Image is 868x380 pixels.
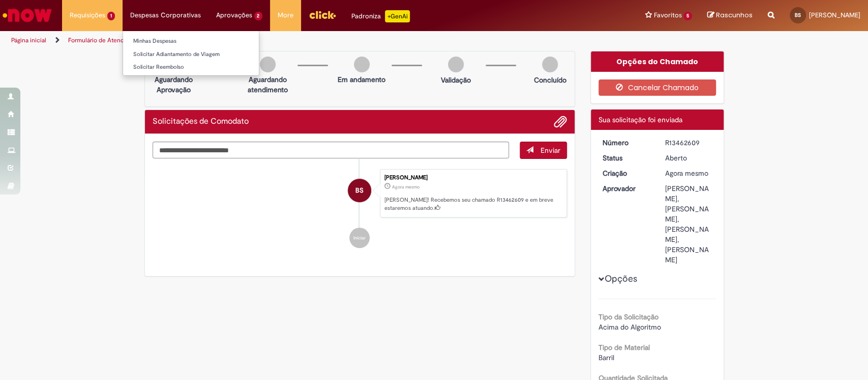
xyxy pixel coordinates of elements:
span: BS [795,12,801,18]
button: Cancelar Chamado [598,79,716,96]
ul: Histórico de tíquete [153,159,567,259]
p: [PERSON_NAME]! Recebemos seu chamado R13462609 e em breve estaremos atuando. [384,196,561,212]
dt: Aprovador [595,183,657,194]
button: Adicionar anexos [554,115,567,128]
ul: Trilhas de página [8,31,571,50]
span: 1 [107,12,115,20]
div: Padroniza [351,10,410,22]
img: ServiceNow [1,5,53,25]
span: [PERSON_NAME] [809,11,860,19]
span: 2 [254,12,263,20]
span: Sua solicitação foi enviada [598,115,682,124]
a: Solicitar Reembolso [123,62,259,73]
span: Enviar [541,146,560,155]
div: [PERSON_NAME], [PERSON_NAME], [PERSON_NAME], [PERSON_NAME] [665,183,712,265]
b: Tipo de Material [598,343,650,352]
p: Validação [441,75,471,85]
img: img-circle-grey.png [542,57,558,72]
dt: Criação [595,168,657,178]
img: img-circle-grey.png [260,57,276,72]
ul: Despesas Corporativas [123,31,259,76]
div: Opções do Chamado [591,51,724,72]
span: BS [355,178,364,203]
textarea: Digite sua mensagem aqui... [153,142,510,159]
span: 5 [683,12,692,20]
span: Aprovações [216,10,252,20]
p: Aguardando Aprovação [149,74,198,95]
span: Barril [598,353,614,362]
div: R13462609 [665,138,712,148]
p: +GenAi [385,10,410,22]
time: 29/08/2025 14:17:44 [665,169,708,178]
button: Enviar [520,142,567,159]
div: Aberto [665,153,712,163]
span: Favoritos [653,10,681,20]
li: Bruno Sotocorno Silva [153,169,567,218]
div: 29/08/2025 14:17:44 [665,168,712,178]
time: 29/08/2025 14:17:44 [392,184,420,190]
a: Formulário de Atendimento [68,36,143,44]
span: Rascunhos [716,10,753,20]
img: img-circle-grey.png [354,57,370,72]
dt: Número [595,138,657,148]
span: More [278,10,293,20]
dt: Status [595,153,657,163]
span: Acima do Algoritmo [598,322,661,332]
span: Agora mesmo [665,169,708,178]
p: Concluído [533,75,566,85]
span: Agora mesmo [392,184,420,190]
p: Em andamento [338,74,385,85]
span: Despesas Corporativas [130,10,201,20]
h2: Solicitações de Comodato Histórico de tíquete [153,117,249,126]
b: Tipo da Solicitação [598,312,659,321]
a: Minhas Despesas [123,36,259,47]
p: Aguardando atendimento [243,74,292,95]
span: Requisições [70,10,105,20]
a: Solicitar Adiantamento de Viagem [123,49,259,60]
div: [PERSON_NAME] [384,175,561,181]
div: Bruno Sotocorno Silva [348,179,371,202]
img: img-circle-grey.png [448,57,464,72]
a: Rascunhos [707,11,753,20]
a: Página inicial [11,36,46,44]
img: click_logo_yellow_360x200.png [309,7,336,22]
